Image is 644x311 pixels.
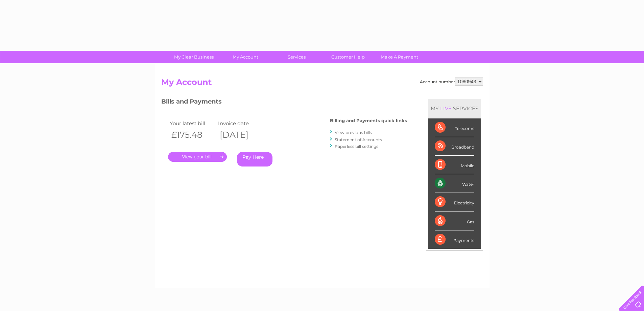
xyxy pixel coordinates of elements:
div: Telecoms [435,118,474,137]
th: [DATE] [216,128,265,142]
h4: Billing and Payments quick links [330,118,407,123]
a: View previous bills [335,130,372,135]
div: Mobile [435,156,474,174]
div: Electricity [435,193,474,212]
td: Your latest bill [168,119,217,128]
h2: My Account [161,77,483,90]
a: Customer Help [320,51,376,63]
div: Water [435,174,474,193]
a: My Clear Business [166,51,222,63]
div: Payments [435,230,474,249]
a: Services [269,51,325,63]
a: Paperless bill settings [335,144,378,149]
a: . [168,152,227,162]
div: Gas [435,212,474,230]
div: MY SERVICES [428,99,481,118]
div: Broadband [435,137,474,156]
a: Pay Here [237,152,272,166]
th: £175.48 [168,128,217,142]
td: Invoice date [216,119,265,128]
div: LIVE [439,105,453,112]
h3: Bills and Payments [161,97,407,109]
div: Account number [420,77,483,86]
a: Make A Payment [372,51,427,63]
a: Statement of Accounts [335,137,382,142]
a: My Account [217,51,273,63]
